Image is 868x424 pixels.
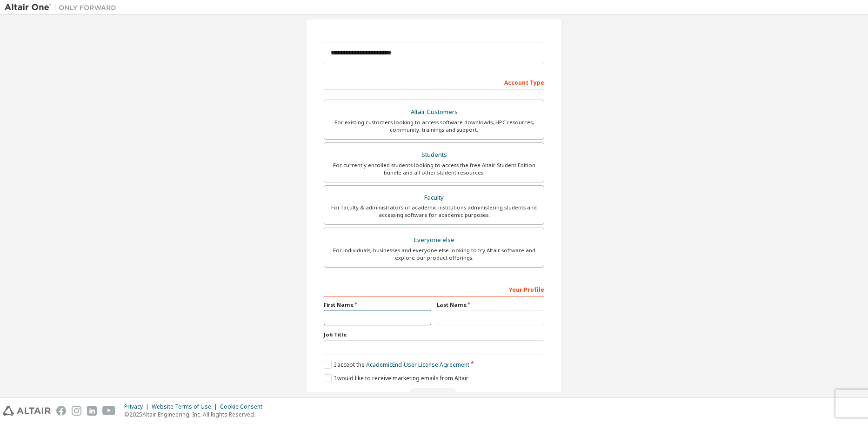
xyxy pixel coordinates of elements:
[152,403,220,411] div: Website Terms of Use
[324,74,544,89] div: Account Type
[330,162,538,176] div: For currently enrolled students looking to access the free Altair Student Edition bundle and all ...
[72,406,81,416] img: instagram.svg
[324,331,544,338] label: Job Title
[5,3,121,12] img: Altair One
[366,361,469,369] a: Academic End-User License Agreement
[56,406,66,416] img: facebook.svg
[330,234,538,247] div: Everyone else
[437,301,544,309] label: Last Name
[330,204,538,219] div: For faculty & administrators of academic institutions administering students and accessing softwa...
[324,301,431,309] label: First Name
[324,361,469,369] label: I accept the
[330,148,538,162] div: Students
[102,406,116,416] img: youtube.svg
[324,374,468,382] label: I would like to receive marketing emails from Altair
[330,106,538,119] div: Altair Customers
[124,403,152,411] div: Privacy
[220,403,268,411] div: Cookie Consent
[330,247,538,262] div: For individuals, businesses and everyone else looking to try Altair software and explore our prod...
[324,388,544,402] div: Read and acccept EULA to continue
[324,282,544,296] div: Your Profile
[330,191,538,204] div: Faculty
[87,406,97,416] img: linkedin.svg
[330,119,538,134] div: For existing customers looking to access software downloads, HPC resources, community, trainings ...
[124,411,268,418] p: © 2025 Altair Engineering, Inc. All Rights Reserved.
[3,406,51,416] img: altair_logo.svg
